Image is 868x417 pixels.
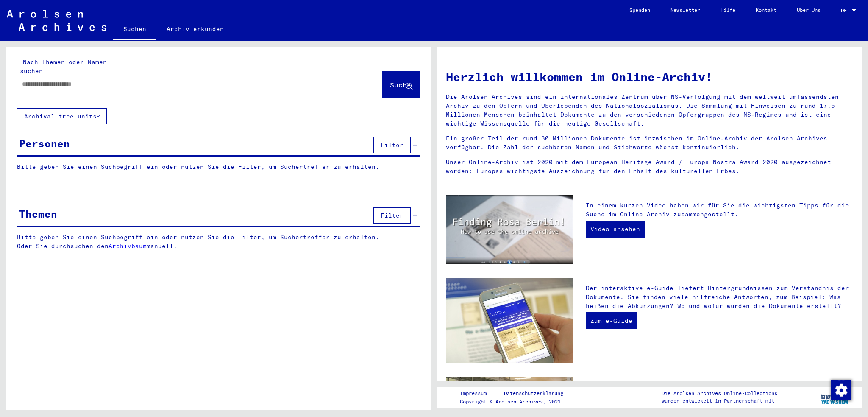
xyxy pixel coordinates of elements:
[17,108,107,124] button: Archival tree units
[373,207,411,224] button: Filter
[819,386,851,408] img: yv_logo.png
[108,242,147,250] a: Archivbaum
[446,195,573,264] img: video.jpg
[7,10,106,31] img: Arolsen_neg.svg
[446,68,853,86] h1: Herzlich willkommen im Online-Archiv!
[497,389,573,398] a: Datenschutzerklärung
[19,206,57,221] div: Themen
[446,92,853,128] p: Die Arolsen Archives sind ein internationales Zentrum über NS-Verfolgung mit dem weltweit umfasse...
[446,158,853,176] p: Unser Online-Archiv ist 2020 mit dem European Heritage Award / Europa Nostra Award 2020 ausgezeic...
[586,221,645,238] a: Video ansehen
[586,312,637,329] a: Zum e-Guide
[19,136,70,151] div: Personen
[381,141,403,149] span: Filter
[662,397,777,405] p: wurden entwickelt in Partnerschaft mit
[831,380,851,400] img: Zustimmung ändern
[156,19,234,39] a: Archiv erkunden
[381,212,403,219] span: Filter
[586,284,853,311] p: Der interaktive e-Guide liefert Hintergrundwissen zum Verständnis der Dokumente. Sie finden viele...
[460,389,573,398] div: |
[841,8,850,14] span: DE
[373,137,411,153] button: Filter
[460,398,573,406] p: Copyright © Arolsen Archives, 2021
[383,71,420,98] button: Suche
[113,19,156,41] a: Suchen
[390,81,411,89] span: Suche
[20,58,107,75] mat-label: Nach Themen oder Namen suchen
[460,389,493,398] a: Impressum
[586,201,853,219] p: In einem kurzen Video haben wir für Sie die wichtigsten Tipps für die Suche im Online-Archiv zusa...
[446,134,853,152] p: Ein großer Teil der rund 30 Millionen Dokumente ist inzwischen im Online-Archiv der Arolsen Archi...
[17,233,420,251] p: Bitte geben Sie einen Suchbegriff ein oder nutzen Sie die Filter, um Suchertreffer zu erhalten. O...
[17,162,420,171] p: Bitte geben Sie einen Suchbegriff ein oder nutzen Sie die Filter, um Suchertreffer zu erhalten.
[662,389,777,397] p: Die Arolsen Archives Online-Collections
[446,278,573,363] img: eguide.jpg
